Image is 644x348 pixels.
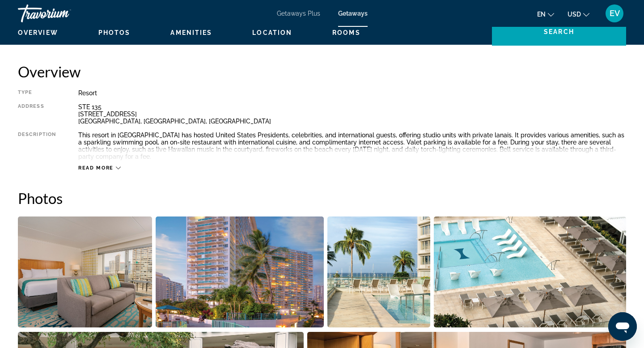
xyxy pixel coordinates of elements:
[18,189,626,207] h2: Photos
[537,11,546,18] span: en
[568,8,589,21] button: Change currency
[492,18,626,46] button: Search
[18,132,56,160] div: Description
[610,9,620,18] span: EV
[338,10,368,17] a: Getaways
[78,165,114,171] span: Read more
[544,28,574,35] span: Search
[18,103,56,125] div: Address
[608,312,637,341] iframe: Button to launch messaging window
[170,29,212,37] button: Amenities
[537,8,554,21] button: Change language
[18,216,152,328] button: Open full-screen image slider
[603,4,626,23] button: User Menu
[18,89,56,97] div: Type
[252,29,292,37] button: Location
[18,29,58,37] button: Overview
[332,29,360,36] span: Rooms
[277,10,320,17] a: Getaways Plus
[18,29,58,36] span: Overview
[252,29,292,36] span: Location
[78,103,626,125] div: STE 135 [STREET_ADDRESS] [GEOGRAPHIC_DATA], [GEOGRAPHIC_DATA], [GEOGRAPHIC_DATA]
[327,216,430,328] button: Open full-screen image slider
[18,63,626,81] h2: Overview
[78,132,626,160] div: This resort in [GEOGRAPHIC_DATA] has hosted United States Presidents, celebrities, and internatio...
[156,216,323,328] button: Open full-screen image slider
[170,29,212,36] span: Amenities
[568,11,581,18] span: USD
[78,165,121,171] button: Read more
[78,89,626,97] div: Resort
[98,29,131,37] button: Photos
[434,216,626,328] button: Open full-screen image slider
[98,29,131,36] span: Photos
[18,2,107,25] a: Travorium
[332,29,360,37] button: Rooms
